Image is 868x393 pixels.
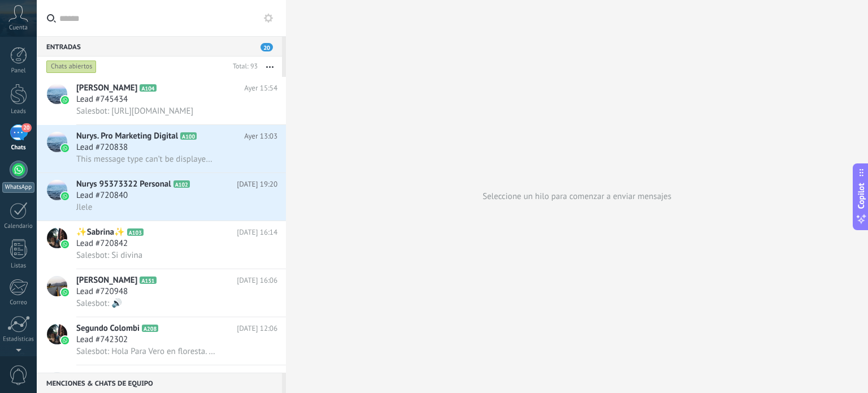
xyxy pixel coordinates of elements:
[61,240,69,248] img: icon
[127,228,144,236] span: A103
[76,275,137,286] span: [PERSON_NAME]
[61,336,69,344] img: icon
[76,227,125,238] span: ✨️Sabrina✨️
[37,269,286,317] a: avataricon[PERSON_NAME]A151[DATE] 16:06Lead #720948Salesbot: 🔊
[237,275,277,286] span: [DATE] 16:06
[237,323,277,334] span: [DATE] 12:06
[37,317,286,365] a: avatariconSegundo ColombiA208[DATE] 12:06Lead #742302Salesbot: Hola Para Vero en floresta. Solo s...
[76,190,128,201] span: Lead #720840
[237,371,277,382] span: [DATE] 02:46
[76,154,215,165] span: This message type can’t be displayed because it’s not supported yet.
[140,277,156,284] span: A151
[61,192,69,200] img: icon
[237,227,277,238] span: [DATE] 16:14
[261,43,273,51] span: 20
[76,238,128,249] span: Lead #720842
[180,132,197,140] span: A100
[76,179,171,190] span: Nurys 95373322 Personal
[46,60,97,74] div: Chats abiertos
[244,131,277,142] span: Ayer 13:03
[76,131,178,142] span: Nurys. Pro Marketing Digital
[2,336,35,343] div: Estadísticas
[37,125,286,172] a: avatariconNurys. Pro Marketing DigitalA100Ayer 13:03Lead #720838This message type can’t be displa...
[37,373,282,393] div: Menciones & Chats de equipo
[228,61,258,72] div: Total: 93
[2,144,35,152] div: Chats
[61,288,69,296] img: icon
[2,223,35,230] div: Calendario
[76,94,128,105] span: Lead #745434
[237,179,277,190] span: [DATE] 19:20
[37,173,286,221] a: avatariconNurys 95373322 PersonalA102[DATE] 19:20Lead #720840Jlele
[244,83,277,94] span: Ayer 15:54
[76,346,215,357] span: Salesbot: Hola Para Vero en floresta. Solo se Vende al Precio publicado
[76,334,128,346] span: Lead #742302
[61,96,69,104] img: icon
[2,299,35,306] div: Correo
[76,298,122,309] span: Salesbot: 🔊
[76,323,140,334] span: Segundo Colombi
[61,144,69,152] img: icon
[76,250,142,261] span: Salesbot: Si divina
[76,371,164,382] span: Radio La Red Bella Vista
[2,182,34,193] div: WhatsApp
[76,83,137,94] span: [PERSON_NAME]
[76,142,128,153] span: Lead #720838
[76,202,92,213] span: Jlele
[76,286,128,297] span: Lead #720948
[37,221,286,269] a: avataricon✨️Sabrina✨️A103[DATE] 16:14Lead #720842Salesbot: Si divina
[173,180,190,188] span: A102
[2,108,35,115] div: Leads
[37,36,282,57] div: Entradas
[140,84,156,92] span: A104
[2,262,35,270] div: Listas
[142,325,158,332] span: A208
[258,57,282,77] button: Más
[856,183,867,209] span: Copilot
[37,77,286,124] a: avataricon[PERSON_NAME]A104Ayer 15:54Lead #745434Salesbot: [URL][DOMAIN_NAME]
[76,106,193,116] span: Salesbot: [URL][DOMAIN_NAME]
[2,67,35,75] div: Panel
[21,123,31,132] span: 20
[9,24,28,32] span: Cuenta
